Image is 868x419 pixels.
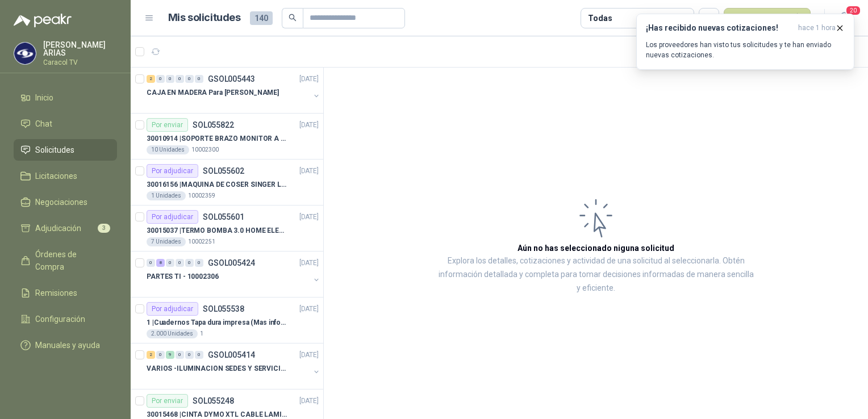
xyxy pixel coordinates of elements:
p: [DATE] [299,166,319,177]
div: 0 [185,351,194,359]
div: 7 Unidades [147,237,186,246]
a: 2 0 9 0 0 0 GSOL005414[DATE] VARIOS -ILUMINACION SEDES Y SERVICIOS [147,348,321,384]
div: Por enviar [147,394,188,408]
h1: Mis solicitudes [168,10,241,26]
a: 2 0 0 0 0 0 GSOL005443[DATE] CAJA EN MADERA Para [PERSON_NAME] [147,72,321,108]
span: search [289,14,297,22]
p: 1 [200,329,203,338]
button: ¡Has recibido nuevas cotizaciones!hace 1 hora Los proveedores han visto tus solicitudes y te han ... [636,14,854,70]
p: [DATE] [299,396,319,407]
p: SOL055822 [193,121,234,129]
div: 8 [156,259,165,267]
div: 9 [166,351,174,359]
span: Configuración [35,313,85,325]
p: [DATE] [299,350,319,361]
span: hace 1 hora [798,23,836,33]
p: SOL055538 [203,305,244,313]
div: 0 [166,259,174,267]
div: 0 [176,75,184,83]
p: 30016156 | MAQUINA DE COSER SINGER LCD C5655 [147,179,288,190]
a: Negociaciones [14,191,117,213]
img: Company Logo [14,43,36,64]
a: Por adjudicarSOL055601[DATE] 30015037 |TERMO BOMBA 3.0 HOME ELEMENTS ACERO INOX7 Unidades10002251 [131,206,323,252]
a: Adjudicación3 [14,217,117,239]
span: Chat [35,118,52,130]
p: GSOL005443 [208,75,255,83]
span: Remisiones [35,287,77,299]
a: Manuales y ayuda [14,334,117,356]
a: Por adjudicarSOL055538[DATE] 1 |Cuadernos Tapa dura impresa (Mas informacion en el adjunto)2.000 ... [131,298,323,343]
div: 1 Unidades [147,191,186,200]
p: Los proveedores han visto tus solicitudes y te han enviado nuevas cotizaciones. [646,40,845,60]
a: Configuración [14,308,117,330]
p: [DATE] [299,258,319,269]
a: Inicio [14,87,117,108]
p: 10002359 [188,191,215,200]
p: Caracol TV [43,59,117,66]
div: Por adjudicar [147,210,198,224]
button: Nueva solicitud [724,8,811,28]
p: [DATE] [299,74,319,85]
p: SOL055601 [203,213,244,221]
div: 0 [185,259,194,267]
div: 0 [147,259,155,267]
p: 1 | Cuadernos Tapa dura impresa (Mas informacion en el adjunto) [147,317,288,328]
p: PARTES TI - 10002306 [147,271,219,282]
p: 10002300 [191,145,219,154]
span: Órdenes de Compra [35,248,106,273]
div: Por adjudicar [147,164,198,178]
div: 0 [156,75,165,83]
p: 30010914 | SOPORTE BRAZO MONITOR A ESCRITORIO NBF80 [147,133,288,144]
a: Por adjudicarSOL055602[DATE] 30016156 |MAQUINA DE COSER SINGER LCD C56551 Unidades10002359 [131,160,323,206]
span: Inicio [35,91,53,104]
div: 0 [176,259,184,267]
span: Licitaciones [35,170,77,182]
div: 0 [185,75,194,83]
div: 10 Unidades [147,145,189,154]
p: [DATE] [299,120,319,131]
p: [DATE] [299,304,319,315]
p: VARIOS -ILUMINACION SEDES Y SERVICIOS [147,363,288,374]
a: Por enviarSOL055822[DATE] 30010914 |SOPORTE BRAZO MONITOR A ESCRITORIO NBF8010 Unidades10002300 [131,114,323,160]
div: 0 [195,75,203,83]
a: Solicitudes [14,139,117,161]
a: Licitaciones [14,165,117,187]
p: GSOL005424 [208,259,255,267]
div: 0 [195,351,203,359]
div: 0 [166,75,174,83]
p: [DATE] [299,212,319,223]
span: 140 [250,11,273,25]
img: Logo peakr [14,14,72,27]
p: 10002251 [188,237,215,246]
div: 0 [176,351,184,359]
div: Todas [588,12,612,24]
p: Explora los detalles, cotizaciones y actividad de una solicitud al seleccionarla. Obtén informaci... [437,254,754,295]
div: 2 [147,75,155,83]
p: SOL055248 [193,397,234,405]
span: Manuales y ayuda [35,339,100,351]
p: [PERSON_NAME] ARIAS [43,41,117,57]
a: Chat [14,113,117,135]
p: SOL055602 [203,167,244,175]
div: 2.000 Unidades [147,329,198,338]
a: 0 8 0 0 0 0 GSOL005424[DATE] PARTES TI - 10002306 [147,256,321,292]
span: Solicitudes [35,144,74,156]
div: 0 [195,259,203,267]
a: Órdenes de Compra [14,244,117,278]
div: 0 [156,351,165,359]
span: 3 [98,224,110,233]
button: 20 [834,8,854,28]
span: Negociaciones [35,196,87,208]
div: Por enviar [147,118,188,132]
p: GSOL005414 [208,351,255,359]
span: Adjudicación [35,222,81,234]
h3: ¡Has recibido nuevas cotizaciones! [646,23,794,33]
span: 20 [845,5,861,16]
div: Por adjudicar [147,302,198,316]
div: 2 [147,351,155,359]
h3: Aún no has seleccionado niguna solicitud [518,242,674,254]
p: CAJA EN MADERA Para [PERSON_NAME] [147,87,279,98]
p: 30015037 | TERMO BOMBA 3.0 HOME ELEMENTS ACERO INOX [147,225,288,236]
a: Remisiones [14,282,117,304]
